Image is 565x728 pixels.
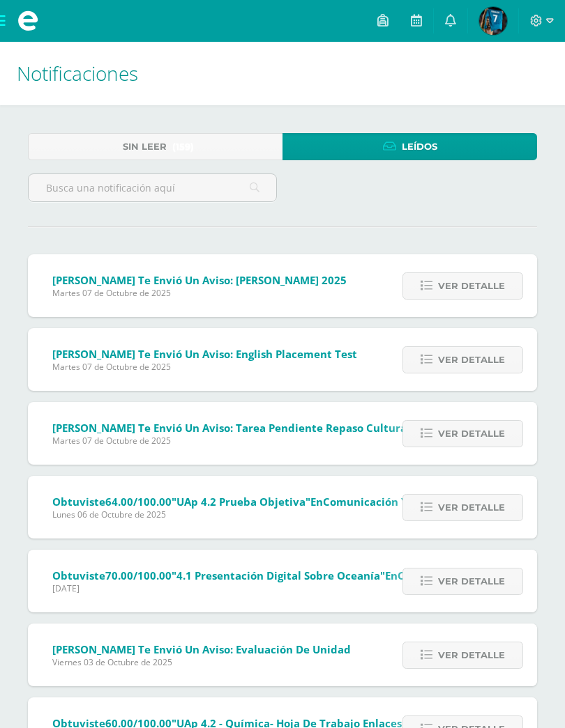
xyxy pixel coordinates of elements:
[52,273,347,287] span: [PERSON_NAME] te envió un aviso: [PERSON_NAME] 2025
[29,174,276,201] input: Busca una notificación aquí
[172,568,385,582] span: "4.1 Presentación digital sobre Oceanía"
[402,134,437,160] span: Leídos
[52,347,357,361] span: [PERSON_NAME] te envió un aviso: English Placement Test
[438,568,505,594] span: Ver detalle
[172,495,310,509] span: "UAp 4.2 prueba objetiva"
[282,133,537,160] a: Leídos
[479,7,507,35] img: c7bed502e08dda7be56a4760e84b19ef.png
[123,134,167,160] span: Sin leer
[438,273,505,299] span: Ver detalle
[52,421,438,435] span: [PERSON_NAME] te envió un aviso: Tarea pendiente repaso Cultura Maya
[105,495,172,509] span: 64.00/100.00
[52,642,351,656] span: [PERSON_NAME] te envió un aviso: Evaluación de unidad
[52,287,347,299] span: Martes 07 de Octubre de 2025
[172,134,194,160] span: (159)
[438,421,505,447] span: Ver detalle
[28,133,282,160] a: Sin leer(159)
[52,435,438,447] span: Martes 07 de Octubre de 2025
[438,642,505,668] span: Ver detalle
[52,361,357,373] span: Martes 07 de Octubre de 2025
[438,347,505,373] span: Ver detalle
[105,568,172,582] span: 70.00/100.00
[17,60,138,86] span: Notificaciones
[52,656,351,668] span: Viernes 03 de Octubre de 2025
[438,495,505,520] span: Ver detalle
